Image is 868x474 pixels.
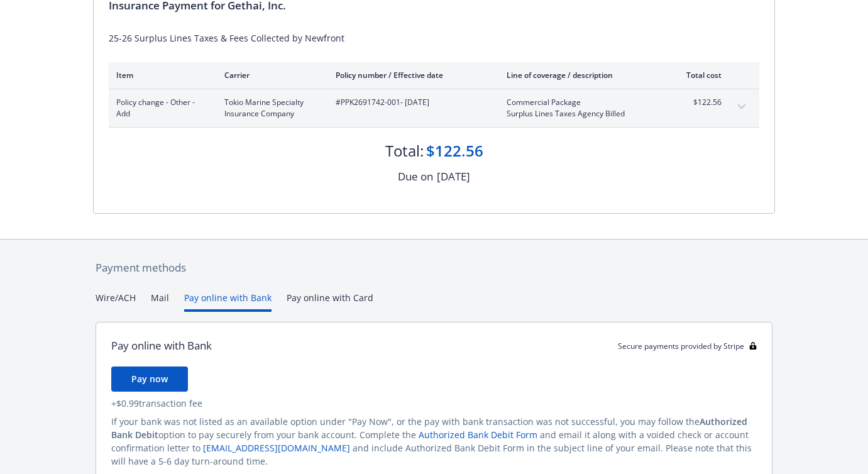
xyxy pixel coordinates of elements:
button: Mail [151,291,169,312]
div: Pay online with Bank [111,338,212,354]
button: Pay online with Card [287,291,373,312]
a: Authorized Bank Debit Form [419,429,537,441]
span: Commercial PackageSurplus Lines Taxes Agency Billed [507,97,654,119]
div: + $0.99 transaction fee [111,397,757,410]
div: Total cost [674,70,722,80]
a: [EMAIL_ADDRESS][DOMAIN_NAME] [203,442,350,454]
button: Pay now [111,367,188,392]
div: Line of coverage / description [507,70,654,80]
span: $122.56 [674,97,722,108]
div: Policy number / Effective date [336,70,486,80]
span: #PPK2691742-001 - [DATE] [336,97,486,108]
span: Policy change - Other - Add [116,97,204,119]
div: Policy change - Other - AddTokio Marine Specialty Insurance Company#PPK2691742-001- [DATE]Commerc... [109,89,759,127]
span: Authorized Bank Debit [111,416,747,441]
span: Tokio Marine Specialty Insurance Company [224,97,316,119]
div: $122.56 [426,140,483,162]
span: Surplus Lines Taxes Agency Billed [507,108,654,119]
button: expand content [732,97,752,117]
span: Commercial Package [507,97,654,108]
div: Item [116,70,204,80]
div: 25-26 Surplus Lines Taxes & Fees Collected by Newfront [109,31,759,45]
div: If your bank was not listed as an available option under "Pay Now", or the pay with bank transact... [111,415,757,468]
button: Pay online with Bank [184,291,272,312]
div: Secure payments provided by Stripe [618,341,757,351]
div: Payment methods [96,260,772,276]
div: Carrier [224,70,316,80]
div: [DATE] [437,168,470,185]
button: Wire/ACH [96,291,136,312]
div: Due on [398,168,433,185]
div: Total: [385,140,424,162]
span: Pay now [131,373,168,385]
